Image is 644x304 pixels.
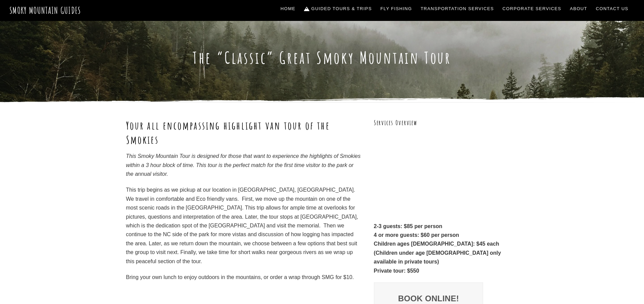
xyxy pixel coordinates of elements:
a: Fly Fishing [378,2,415,16]
strong: (Children under age [DEMOGRAPHIC_DATA] only available in private tours) [374,250,501,265]
strong: Children ages [DEMOGRAPHIC_DATA]: $45 each [374,241,499,247]
p: Bring your own lunch to enjoy outdoors in the mountains, or order a wrap through SMG for $10. [126,273,361,282]
a: Transportation Services [418,2,496,16]
a: Contact Us [593,2,631,16]
a: Corporate Services [500,2,564,16]
a: Smoky Mountain Guides [9,5,81,16]
a: Home [278,2,298,16]
em: This Smoky Mountain Tour is designed for those that want to experience the highlights of Smokies ... [126,153,361,177]
strong: Private tour: $550 [374,268,419,274]
strong: 4 or more guests: $60 per person [374,232,459,238]
a: About [567,2,590,16]
strong: 2-3 guests: $85 per person [374,223,443,229]
h1: The “Classic” Great Smoky Mountain Tour [126,48,518,67]
strong: Your all encompassing highlight van tour of the Smokies [126,118,330,146]
h3: Services Overview [374,118,518,128]
p: This trip begins as we pickup at our location in [GEOGRAPHIC_DATA], [GEOGRAPHIC_DATA]. We travel ... [126,186,361,266]
a: Guided Tours & Trips [302,2,375,16]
